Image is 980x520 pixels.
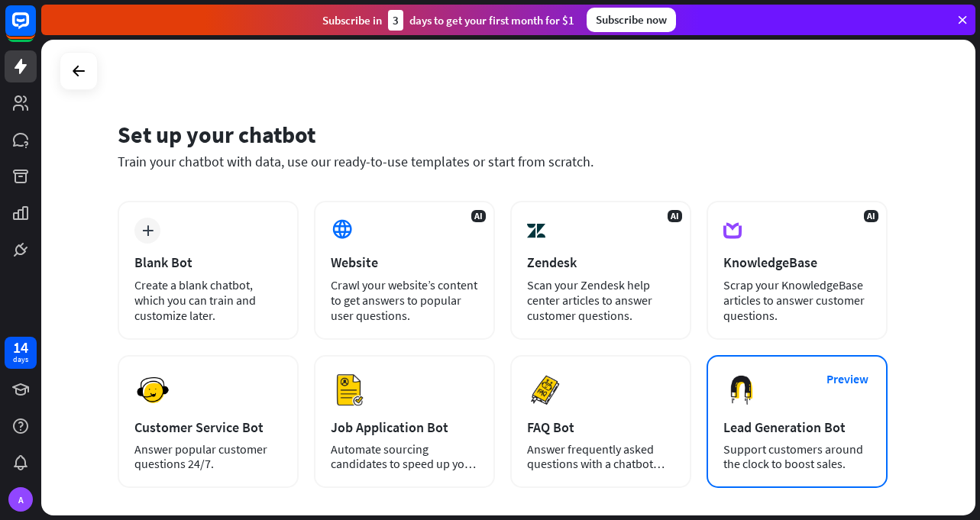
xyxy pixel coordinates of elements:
div: Create a blank chatbot, which you can train and customize later. [134,277,282,323]
div: Train your chatbot with data, use our ready-to-use templates or start from scratch. [118,153,888,170]
button: Preview [817,365,878,393]
div: Set up your chatbot [118,120,888,149]
div: 14 [13,341,28,354]
div: Answer popular customer questions 24/7. [134,442,282,471]
a: 14 days [5,337,37,369]
div: 3 [388,10,403,31]
div: Zendesk [527,254,674,271]
div: A [8,487,33,512]
div: Job Application Bot [331,418,478,436]
div: Crawl your website’s content to get answers to popular user questions. [331,277,478,323]
div: FAQ Bot [527,418,674,436]
div: Website [331,254,478,271]
div: Scrap your KnowledgeBase articles to answer customer questions. [723,277,871,323]
button: Open LiveChat chat widget [12,6,58,52]
div: Scan your Zendesk help center articles to answer customer questions. [527,277,674,323]
div: Lead Generation Bot [723,418,871,436]
i: plus [142,225,154,236]
div: Answer frequently asked questions with a chatbot and save your time. [527,442,674,471]
div: KnowledgeBase [723,254,871,271]
span: AI [471,210,486,222]
div: Customer Service Bot [134,418,282,436]
div: Support customers around the clock to boost sales. [723,442,871,471]
span: AI [864,210,878,222]
div: Subscribe now [587,8,676,32]
span: AI [668,210,682,222]
div: Subscribe in days to get your first month for $1 [322,10,574,31]
div: Blank Bot [134,254,282,271]
div: days [13,354,28,365]
div: Automate sourcing candidates to speed up your hiring process. [331,442,478,471]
